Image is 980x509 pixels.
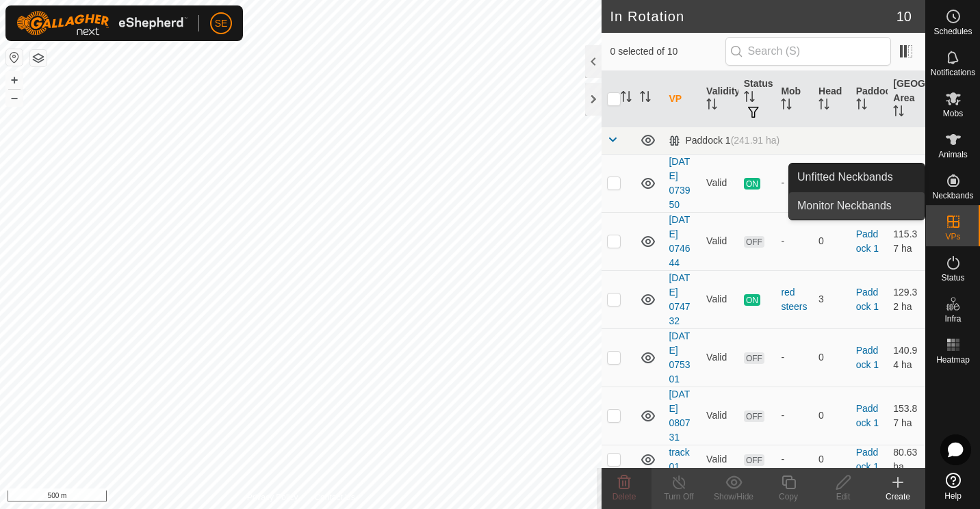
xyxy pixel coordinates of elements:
th: [GEOGRAPHIC_DATA] Area [888,71,925,127]
td: 0 [813,212,851,270]
p-sorticon: Activate to sort [744,93,755,104]
span: VPs [945,233,960,241]
span: Infra [944,315,961,323]
div: red steers [781,285,808,314]
td: Valid [701,328,738,387]
div: - [781,452,808,467]
p-sorticon: Activate to sort [893,107,904,118]
p-sorticon: Activate to sort [818,101,829,112]
span: Mobs [943,109,963,118]
button: Reset Map [6,49,23,66]
span: OFF [744,236,764,248]
td: Valid [701,445,738,474]
a: Monitor Neckbands [789,192,925,220]
button: Map Layers [30,50,47,66]
a: [DATE] 074644 [669,214,690,268]
th: Validity [701,71,738,127]
span: Monitor Neckbands [797,198,892,214]
div: - [781,176,808,190]
span: Status [941,274,964,282]
div: Copy [761,491,816,503]
td: 153.87 ha [888,387,925,445]
td: Valid [701,387,738,445]
td: Valid [701,270,738,328]
div: Edit [816,491,871,503]
span: (241.91 ha) [731,135,780,146]
div: Show/Hide [706,491,761,503]
span: Animals [938,151,968,159]
a: Paddock 1 [856,229,879,254]
span: ON [744,178,760,190]
td: 0 [813,154,851,212]
td: 115.37 ha [888,212,925,270]
th: VP [663,71,701,127]
span: Neckbands [932,192,973,200]
a: Paddock 1 [856,447,879,472]
span: SE [215,16,228,31]
p-sorticon: Activate to sort [781,101,792,112]
button: – [6,90,23,106]
a: [DATE] 080731 [669,389,690,443]
td: 0 [813,445,851,474]
div: - [781,350,808,365]
th: Mob [775,71,813,127]
button: + [6,72,23,88]
a: [DATE] 074732 [669,272,690,326]
span: Heatmap [936,356,970,364]
img: Gallagher Logo [16,11,188,36]
span: OFF [744,454,764,466]
td: 0 [813,328,851,387]
td: 0 [813,387,851,445]
th: Paddock [851,71,888,127]
a: Privacy Policy [247,491,298,504]
div: Create [871,491,925,503]
td: Valid [701,154,738,212]
span: ON [744,294,760,306]
a: track 01 [669,447,689,472]
a: Contact Us [314,491,354,504]
td: 140.94 ha [888,328,925,387]
a: [DATE] 075301 [669,330,690,384]
span: Schedules [933,27,972,36]
span: 0 selected of 10 [610,44,725,59]
td: 99.59 ha [888,154,925,212]
td: Valid [701,212,738,270]
span: Notifications [931,68,975,77]
p-sorticon: Activate to sort [706,101,717,112]
span: Unfitted Neckbands [797,169,893,185]
a: Help [926,467,980,506]
span: OFF [744,410,764,422]
th: Head [813,71,851,127]
h2: In Rotation [610,8,896,25]
input: Search (S) [725,37,891,66]
th: Status [738,71,776,127]
a: Paddock 1 [856,287,879,312]
a: Paddock 1 [856,345,879,370]
a: [DATE] 073950 [669,156,690,210]
td: 3 [813,270,851,328]
div: Turn Off [652,491,706,503]
a: Paddock 1 [856,403,879,428]
td: 80.63 ha [888,445,925,474]
div: - [781,408,808,423]
div: Paddock 1 [669,135,779,146]
td: 129.32 ha [888,270,925,328]
span: Delete [612,492,636,501]
div: - [781,234,808,248]
span: OFF [744,352,764,364]
a: Unfitted Neckbands [789,164,925,191]
span: 10 [897,6,912,27]
p-sorticon: Activate to sort [640,93,651,104]
span: Help [944,492,962,500]
p-sorticon: Activate to sort [621,93,632,104]
p-sorticon: Activate to sort [856,101,867,112]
